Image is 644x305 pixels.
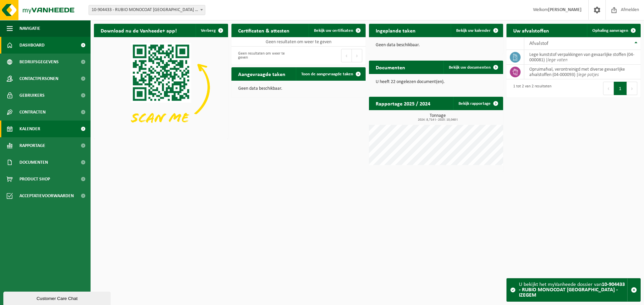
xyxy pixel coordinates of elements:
span: 10-904433 - RUBIO MONOCOAT BELGIUM - IZEGEM [89,5,205,15]
span: Rapportage [19,137,45,154]
a: Bekijk uw documenten [443,61,502,74]
button: Verberg [196,24,227,37]
span: Gebruikers [19,87,45,104]
td: opruimafval, verontreinigd met diverse gevaarlijke afvalstoffen (04-000093) | [524,65,641,79]
button: Previous [341,49,352,62]
span: Acceptatievoorwaarden [19,187,74,204]
div: Geen resultaten om weer te geven [235,48,295,63]
a: Bekijk uw kalender [451,24,502,37]
strong: [PERSON_NAME] [548,7,582,12]
i: lege vaten [548,58,568,63]
span: Bekijk uw documenten [449,65,491,70]
span: 10-904433 - RUBIO MONOCOAT BELGIUM - IZEGEM [89,5,205,15]
h3: Tonnage [372,113,503,122]
p: U heeft 22 ongelezen document(en). [376,80,496,84]
span: Afvalstof [529,41,548,46]
iframe: chat widget [3,290,112,305]
span: Toon de aangevraagde taken [301,72,353,76]
button: Next [627,82,637,95]
p: Geen data beschikbaar. [238,86,359,91]
a: Toon de aangevraagde taken [296,67,365,81]
h2: Rapportage 2025 / 2024 [369,97,437,110]
span: 2024: 8,714 t - 2025: 10,048 t [372,118,503,122]
button: Previous [603,82,614,95]
a: Bekijk rapportage [453,97,502,110]
span: Bedrijfsgegevens [19,54,59,70]
span: Kalender [19,121,40,137]
div: U bekijkt het myVanheede dossier van [519,279,627,301]
button: 1 [614,82,627,95]
span: Documenten [19,154,48,171]
span: Dashboard [19,37,45,54]
span: Contactpersonen [19,70,58,87]
span: Bekijk uw kalender [456,28,491,33]
i: lege potjes [578,72,599,77]
strong: 10-904433 - RUBIO MONOCOAT [GEOGRAPHIC_DATA] - IZEGEM [519,282,625,298]
td: Geen resultaten om weer te geven [231,37,366,47]
img: Download de VHEPlus App [94,37,228,138]
p: Geen data beschikbaar. [376,43,496,48]
h2: Uw afvalstoffen [506,24,556,37]
span: Navigatie [19,20,40,37]
div: 1 tot 2 van 2 resultaten [510,81,551,96]
h2: Certificaten & attesten [231,24,296,37]
span: Contracten [19,104,46,121]
button: Next [352,49,362,62]
td: lege kunststof verpakkingen van gevaarlijke stoffen (04-000081) | [524,50,641,65]
span: Product Shop [19,171,50,187]
h2: Aangevraagde taken [231,67,292,80]
span: Bekijk uw certificaten [314,28,353,33]
h2: Ingeplande taken [369,24,422,37]
span: Ophaling aanvragen [592,28,628,33]
h2: Documenten [369,61,412,74]
h2: Download nu de Vanheede+ app! [94,24,183,37]
span: Verberg [201,28,216,33]
a: Ophaling aanvragen [587,24,640,37]
a: Bekijk uw certificaten [309,24,365,37]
